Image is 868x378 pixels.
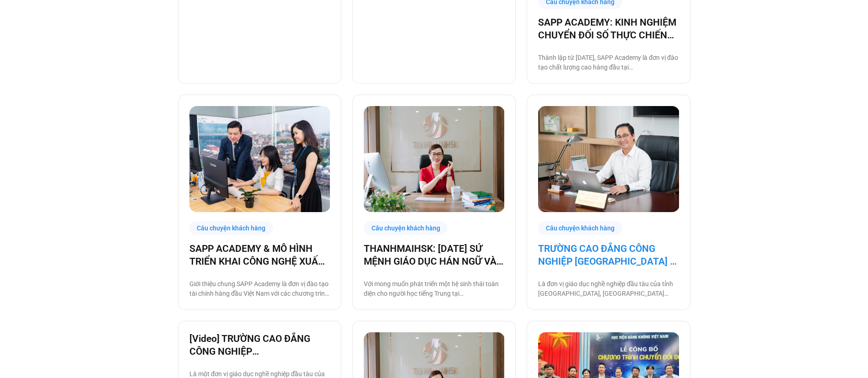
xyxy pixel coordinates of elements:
p: Là đơn vị giáo dục nghề nghiệp đầu tàu của tỉnh [GEOGRAPHIC_DATA], [GEOGRAPHIC_DATA] (BCi) đã ứng... [538,279,679,298]
div: Câu chuyện khách hàng [538,221,622,235]
p: Thành lập từ [DATE], SAPP Academy là đơn vị đào tạo chất lượng cao hàng đầu tại [GEOGRAPHIC_DATA]... [538,53,679,72]
img: Thanh Mai HSK chuyển đổi số cùng base [364,106,505,212]
a: TRƯỜNG CAO ĐẲNG CÔNG NGHIỆP [GEOGRAPHIC_DATA] – ĐƠN VỊ GIÁO DỤC CÔNG TIÊN PHONG CHUYỂN ĐỔI SỐ [538,242,679,268]
a: SAPP ACADEMY: KINH NGHIỆM CHUYỂN ĐỐI SỐ THỰC CHIẾN TỪ TƯ DUY QUẢN TRỊ VỮNG [538,16,679,42]
p: Với mong muốn phát triển một hệ sinh thái toàn diện cho người học tiếng Trung tại [GEOGRAPHIC_DAT... [364,279,504,298]
a: THANHMAIHSK: [DATE] SỨ MỆNH GIÁO DỤC HÁN NGỮ VÀ BƯỚC NGOẶT CHUYỂN ĐỔI SỐ [364,242,504,268]
div: Câu chuyện khách hàng [189,221,274,235]
p: Giới thiệu chung SAPP Academy là đơn vị đào tạo tài chính hàng đầu Việt Nam với các chương trình ... [189,279,330,298]
a: [Video] TRƯỜNG CAO ĐẲNG CÔNG NGHIỆP [GEOGRAPHIC_DATA] – ĐƠN VỊ GIÁO DỤC CÔNG TIÊN PHONG CHUYỂN ĐỔ... [189,332,330,358]
a: bci-chuyen-doi-so [538,106,679,212]
a: SAPP ACADEMY & MÔ HÌNH TRIỂN KHAI CÔNG NGHỆ XUẤT PHÁT TỪ TƯ DUY QUẢN TRỊ [189,242,330,268]
div: Câu chuyện khách hàng [364,221,448,235]
img: bci-chuyen-doi-so [538,106,679,212]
